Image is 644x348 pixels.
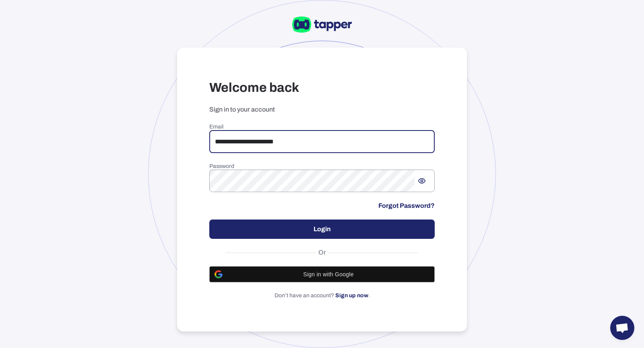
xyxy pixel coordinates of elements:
[209,80,435,96] h3: Welcome back
[209,292,435,299] p: Don’t have an account? .
[378,202,435,210] a: Forgot Password?
[209,123,435,130] h6: Email
[415,174,429,188] button: Show password
[316,249,328,257] span: Or
[335,292,368,298] a: Sign up now
[209,163,435,170] h6: Password
[610,316,634,340] div: Open chat
[209,106,435,114] p: Sign in to your account
[227,271,429,278] span: Sign in with Google
[209,220,435,239] button: Login
[209,266,435,282] button: Sign in with Google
